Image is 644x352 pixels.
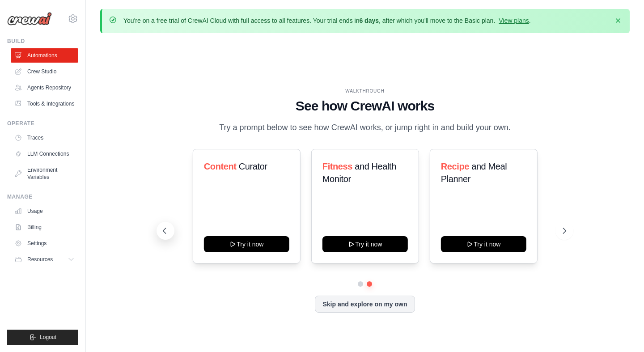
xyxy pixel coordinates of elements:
[315,296,415,313] button: Skip and explore on my own
[203,236,289,252] button: Try it now
[7,120,78,127] div: Operate
[11,64,78,79] a: Crew Studio
[359,17,379,24] strong: 6 days
[441,161,469,171] span: Recipe
[599,309,644,352] iframe: Chat Widget
[215,121,515,134] p: Try a prompt below to see how CrewAI works, or jump right in and build your own.
[499,17,529,24] a: View plans
[238,161,267,171] span: Curator
[164,88,566,94] div: WALKTHROUGH
[7,330,78,345] button: Logout
[441,236,526,252] button: Try it now
[441,161,507,184] span: and Meal Planner
[11,131,78,145] a: Traces
[11,81,78,95] a: Agents Repository
[7,193,78,200] div: Manage
[40,334,56,341] span: Logout
[11,204,78,218] a: Usage
[599,309,644,352] div: Chat-Widget
[11,147,78,161] a: LLM Connections
[322,161,396,184] span: and Health Monitor
[27,256,53,263] span: Resources
[322,161,352,171] span: Fitness
[11,252,78,267] button: Resources
[203,161,236,171] span: Content
[164,98,566,114] h1: See how CrewAI works
[7,38,78,45] div: Build
[7,12,52,25] img: Logo
[11,163,78,184] a: Environment Variables
[123,16,531,25] p: You're on a free trial of CrewAI Cloud with full access to all features. Your trial ends in , aft...
[11,220,78,234] a: Billing
[11,97,78,111] a: Tools & Integrations
[11,48,78,63] a: Automations
[322,236,407,252] button: Try it now
[11,236,78,250] a: Settings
